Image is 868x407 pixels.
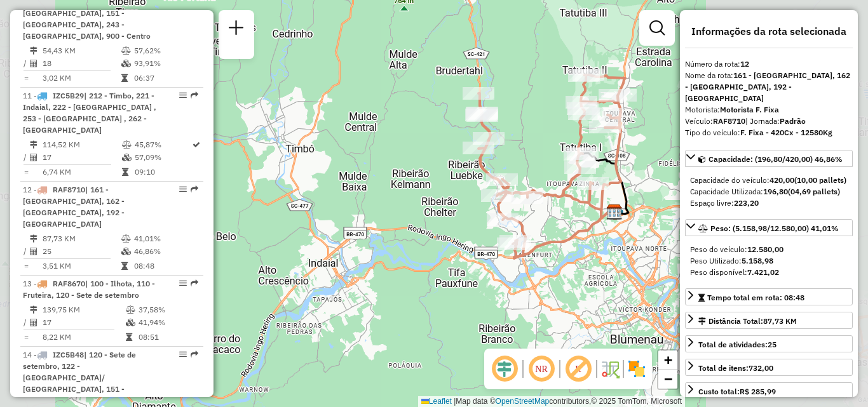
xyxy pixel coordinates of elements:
[23,316,29,329] td: /
[23,166,29,178] td: =
[742,256,773,265] strong: 5.158,98
[698,363,773,374] div: Total de itens:
[191,350,198,358] em: Rota exportada
[23,151,29,164] td: /
[121,47,131,55] i: % de utilização do peso
[713,116,745,126] strong: RAF8710
[30,235,37,243] i: Distância Total
[418,396,685,407] div: Map data © contributors,© 2025 TomTom, Microsoft
[763,187,788,196] strong: 196,80
[749,363,773,373] strong: 732,00
[23,91,156,135] span: | 212 - Timbo, 221 - Indaial, 222 - [GEOGRAPHIC_DATA] , 253 - [GEOGRAPHIC_DATA] , 262 - [GEOGRAPH...
[685,70,853,104] div: Nome da rota:
[563,354,593,384] span: Exibir rótulo
[30,248,37,255] i: Total de Atividades
[526,354,557,384] span: Ocultar NR
[134,166,191,178] td: 09:10
[23,57,29,70] td: /
[179,91,187,99] em: Opções
[126,319,135,326] i: % de utilização da cubagem
[122,154,132,161] i: % de utilização da cubagem
[42,72,121,84] td: 3,02 KM
[720,105,779,114] strong: Motorista F. Fixa
[133,232,198,245] td: 41,01%
[421,397,452,406] a: Leaflet
[770,175,794,185] strong: 420,00
[794,175,846,185] strong: (10,00 pallets)
[658,350,677,370] a: Zoom in
[685,382,853,399] a: Custo total:R$ 285,99
[644,15,670,41] a: Exibir filtros
[690,197,848,209] div: Espaço livre:
[685,335,853,352] a: Total de atividades:25
[664,371,672,387] span: −
[685,104,853,116] div: Motorista:
[179,185,187,193] em: Opções
[133,245,198,258] td: 46,86%
[126,306,135,314] i: % de utilização do peso
[734,198,759,208] strong: 223,20
[138,304,198,316] td: 37,58%
[191,279,198,287] em: Rota exportada
[740,59,749,69] strong: 12
[30,60,37,67] i: Total de Atividades
[23,260,29,272] td: =
[664,352,672,368] span: +
[685,70,850,103] strong: 161 - [GEOGRAPHIC_DATA], 162 - [GEOGRAPHIC_DATA], 192 - [GEOGRAPHIC_DATA]
[134,151,191,164] td: 57,09%
[23,245,29,258] td: /
[42,151,121,164] td: 17
[698,340,776,349] span: Total de atividades:
[138,331,198,344] td: 08:51
[30,306,37,314] i: Distância Total
[698,386,776,397] div: Custo total:
[133,72,198,84] td: 06:37
[763,316,797,326] span: 87,73 KM
[707,293,804,302] span: Tempo total em rota: 08:48
[42,245,121,258] td: 25
[53,185,85,194] span: RAF8710
[193,141,200,149] i: Rota otimizada
[496,397,550,406] a: OpenStreetMap
[42,57,121,70] td: 18
[489,354,520,384] span: Ocultar deslocamento
[698,316,797,327] div: Distância Total:
[685,116,853,127] div: Veículo:
[23,72,29,84] td: =
[53,91,84,100] span: IZC5B29
[747,267,779,277] strong: 7.421,02
[685,312,853,329] a: Distância Total:87,73 KM
[23,91,156,135] span: 11 -
[42,166,121,178] td: 6,74 KM
[179,279,187,287] em: Opções
[768,340,776,349] strong: 25
[121,248,131,255] i: % de utilização da cubagem
[23,279,155,300] span: | 100 - Ilhota, 110 - Fruteira, 120 - Sete de setembro
[23,185,125,229] span: 12 -
[126,333,132,341] i: Tempo total em rota
[788,187,840,196] strong: (04,69 pallets)
[138,316,198,329] td: 41,94%
[606,204,623,220] img: CDD Blumenau
[710,224,839,233] span: Peso: (5.158,98/12.580,00) 41,01%
[23,331,29,344] td: =
[709,154,843,164] span: Capacidade: (196,80/420,00) 46,86%
[685,359,853,376] a: Total de itens:732,00
[685,127,853,138] div: Tipo do veículo:
[600,359,620,379] img: Fluxo de ruas
[134,138,191,151] td: 45,87%
[454,397,456,406] span: |
[690,255,848,267] div: Peso Utilizado:
[745,116,806,126] span: | Jornada:
[30,319,37,326] i: Total de Atividades
[685,219,853,236] a: Peso: (5.158,98/12.580,00) 41,01%
[30,141,37,149] i: Distância Total
[740,128,832,137] strong: F. Fixa - 420Cx - 12580Kg
[121,235,131,243] i: % de utilização do peso
[685,25,853,37] h4: Informações da rota selecionada
[53,279,85,288] span: RAF8670
[690,175,848,186] div: Capacidade do veículo:
[690,186,848,197] div: Capacidade Utilizada:
[42,138,121,151] td: 114,52 KM
[690,267,848,278] div: Peso disponível:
